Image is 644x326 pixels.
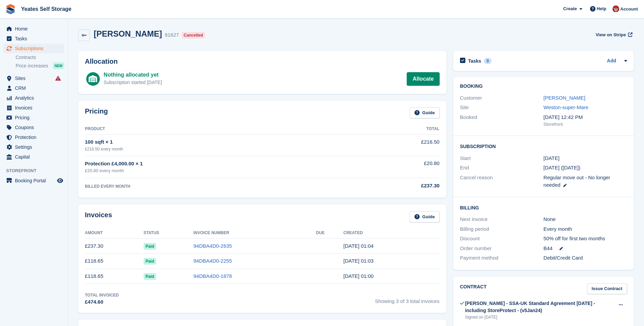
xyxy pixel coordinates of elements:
[16,62,64,69] a: Price increases NEW
[15,152,56,162] span: Capital
[468,58,481,64] h2: Tasks
[344,228,440,239] th: Created
[544,235,627,243] div: 50% off for first two months
[344,273,374,279] time: 2025-06-23 00:00:51 UTC
[15,83,56,93] span: CRM
[3,93,64,103] a: menu
[344,243,374,249] time: 2025-08-23 00:04:05 UTC
[3,83,64,93] a: menu
[194,243,232,249] a: 94DBA4D0-2635
[3,176,64,185] a: menu
[460,245,544,252] div: Order number
[544,245,553,252] span: B44
[85,292,119,298] div: Total Invoiced
[544,216,627,223] div: None
[194,228,316,239] th: Invoice Number
[544,254,627,262] div: Debit/Credit Card
[15,74,56,83] span: Sites
[460,204,627,211] h2: Billing
[316,228,344,239] th: Due
[544,104,588,110] a: Weston-super-Mare
[460,254,544,262] div: Payment method
[563,5,577,12] span: Create
[15,103,56,113] span: Invoices
[544,225,627,233] div: Every month
[15,133,56,142] span: Protection
[144,258,156,265] span: Paid
[144,243,156,250] span: Paid
[587,283,627,294] a: Issue Contract
[6,167,68,174] span: Storefront
[15,44,56,53] span: Subscriptions
[460,84,627,89] h2: Booking
[165,31,179,39] div: 91627
[144,273,156,280] span: Paid
[85,146,354,152] div: £216.50 every month
[55,76,61,81] i: Smart entry sync failures have occurred
[15,34,56,43] span: Tasks
[595,32,626,38] span: View on Stripe
[410,107,440,119] a: Guide
[460,225,544,233] div: Billing period
[465,314,614,320] div: Signed on [DATE]
[354,182,440,190] div: £237.30
[460,143,627,149] h2: Subscription
[460,235,544,243] div: Discount
[15,93,56,103] span: Analytics
[354,124,440,135] th: Total
[53,62,64,69] div: NEW
[354,156,440,178] td: £20.80
[144,228,194,239] th: Status
[85,239,144,254] td: £237.30
[85,269,144,284] td: £118.65
[593,29,634,40] a: View on Stripe
[544,175,610,188] span: Regular move out - No longer needed
[56,177,64,185] a: Preview store
[3,44,64,53] a: menu
[85,107,108,119] h2: Pricing
[85,183,354,189] div: BILLED EVERY MONTH
[15,123,56,132] span: Coupons
[375,292,440,306] span: Showing 3 of 3 total invoices
[194,273,232,279] a: 94DBA4D0-1878
[94,29,162,38] h2: [PERSON_NAME]
[104,79,162,86] div: Subscription started [DATE]
[85,58,440,65] h2: Allocation
[3,152,64,162] a: menu
[544,114,627,121] div: [DATE] 12:42 PM
[460,155,544,162] div: Start
[15,142,56,152] span: Settings
[607,57,616,65] a: Add
[15,24,56,34] span: Home
[194,258,232,264] a: 94DBA4D0-2255
[3,24,64,34] a: menu
[484,58,492,64] div: 0
[344,258,374,264] time: 2025-07-23 00:03:13 UTC
[544,165,581,170] span: [DATE] ([DATE])
[460,283,487,294] h2: Contract
[5,4,16,14] img: stora-icon-8386f47178a22dfd0bd8f6a31ec36ba5ce8667c1dd55bd0f319d3a0aa187defe.svg
[407,72,439,86] a: Allocate
[460,216,544,223] div: Next invoice
[85,167,354,174] div: £20.80 every month
[597,5,606,12] span: Help
[544,155,559,162] time: 2025-06-23 00:00:00 UTC
[460,104,544,111] div: Site
[85,228,144,239] th: Amount
[85,160,354,168] div: Protection £4,000.00 × 1
[16,54,64,61] a: Contracts
[3,142,64,152] a: menu
[410,211,440,222] a: Guide
[3,123,64,132] a: menu
[460,164,544,172] div: End
[3,103,64,113] a: menu
[612,5,619,12] img: Wendie Tanner
[3,34,64,43] a: menu
[85,253,144,269] td: £118.65
[544,95,585,101] a: [PERSON_NAME]
[354,135,440,156] td: £216.50
[3,113,64,122] a: menu
[18,3,74,15] a: Yeates Self Storage
[182,32,205,39] div: Cancelled
[460,114,544,128] div: Booked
